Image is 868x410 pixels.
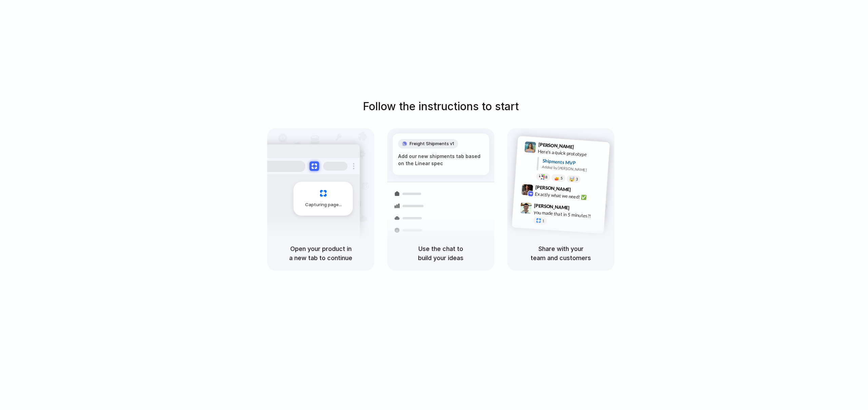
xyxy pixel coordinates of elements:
[410,140,454,147] span: Freight Shipments v1
[533,209,601,220] div: you made that in 5 minutes?!
[395,244,486,262] h5: Use the chat to build your ideas
[569,176,575,181] div: 🤯
[573,187,587,195] span: 9:42 AM
[535,183,571,193] span: [PERSON_NAME]
[545,175,548,179] span: 8
[305,201,343,208] span: Capturing page
[398,153,484,167] div: Add our new shipments tab based on the Linear spec
[576,177,578,181] span: 3
[576,144,590,152] span: 9:41 AM
[538,141,574,151] span: [PERSON_NAME]
[572,205,586,213] span: 9:47 AM
[538,148,606,159] div: Here's a quick prototype
[542,219,545,223] span: 1
[542,157,605,169] div: Shipments MVP
[560,176,563,180] span: 5
[275,244,366,262] h5: Open your product in a new tab to continue
[535,190,603,202] div: Exactly what we need! ✅
[534,202,570,212] span: [PERSON_NAME]
[542,164,604,174] div: Added by [PERSON_NAME]
[363,98,519,115] h1: Follow the instructions to start
[515,244,606,262] h5: Share with your team and customers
